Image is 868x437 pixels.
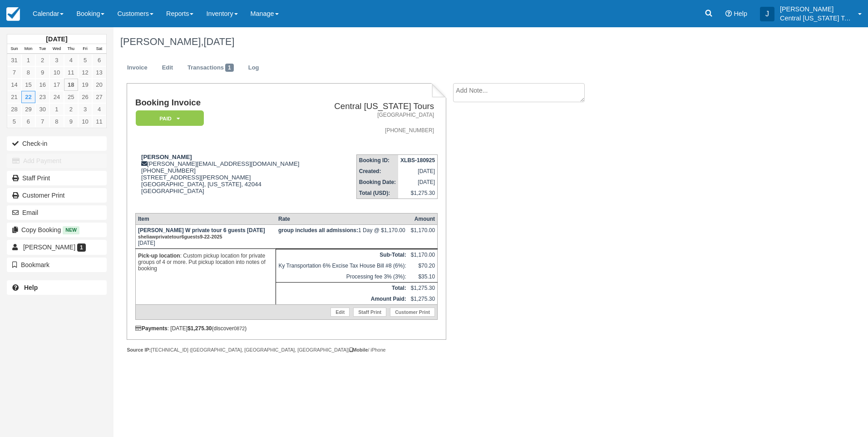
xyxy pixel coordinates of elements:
[7,54,21,66] a: 31
[409,213,438,224] th: Amount
[21,79,35,91] a: 15
[135,213,276,224] th: Item
[49,103,64,115] a: 1
[136,110,204,126] em: Paid
[135,325,438,332] div: : [DATE] (discover )
[120,36,758,47] h1: [PERSON_NAME],
[7,280,107,295] a: Help
[7,258,107,272] button: Bookmark
[242,59,266,77] a: Log
[187,325,212,332] strong: $1,275.30
[155,59,180,77] a: Edit
[78,91,92,103] a: 26
[35,54,49,66] a: 2
[181,59,241,77] a: Transactions1
[63,226,79,234] span: New
[24,284,38,291] b: Help
[225,64,234,72] span: 1
[127,347,446,353] div: [TECHNICAL_ID] ([GEOGRAPHIC_DATA], [GEOGRAPHIC_DATA], [GEOGRAPHIC_DATA]) / iPhone
[322,102,434,111] h2: Central [US_STATE] Tours
[278,227,358,233] strong: group includes all admissions
[330,308,350,317] a: Edit
[400,157,435,164] strong: XLBS-180925
[7,205,107,220] button: Email
[64,115,78,128] a: 9
[203,36,234,47] span: [DATE]
[7,103,21,115] a: 28
[141,154,192,160] strong: [PERSON_NAME]
[35,44,49,54] th: Tue
[7,66,21,79] a: 7
[78,79,92,91] a: 19
[92,115,106,128] a: 11
[760,7,774,21] div: J
[7,44,21,54] th: Sun
[77,243,86,252] span: 1
[353,308,386,317] a: Staff Print
[64,44,78,54] th: Thu
[276,224,409,248] td: 1 Day @ $1,170.00
[49,79,64,91] a: 17
[7,188,107,203] a: Customer Print
[64,103,78,115] a: 2
[6,7,20,21] img: checkfront-main-nav-mini-logo.png
[135,110,201,127] a: Paid
[138,227,265,240] strong: [PERSON_NAME] W private tour 6 guests [DATE]
[409,271,438,283] td: $35.10
[276,260,409,271] td: Ky Transportation 6% Excise Tax House Bill #8 (6%):
[398,166,438,177] td: [DATE]
[78,54,92,66] a: 5
[92,103,106,115] a: 4
[356,177,398,188] th: Booking Date:
[138,251,274,273] p: : Custom pickup location for private groups of 4 or more. Put pickup location into notes of booking
[127,347,151,353] strong: Source IP:
[49,91,64,103] a: 24
[78,66,92,79] a: 12
[7,136,107,151] button: Check-in
[78,103,92,115] a: 3
[276,293,409,305] th: Amount Paid:
[92,44,106,54] th: Sat
[64,54,78,66] a: 4
[276,249,409,260] th: Sub-Total:
[46,35,67,43] strong: [DATE]
[322,111,434,134] address: [GEOGRAPHIC_DATA] [PHONE_NUMBER]
[92,91,106,103] a: 27
[78,44,92,54] th: Fri
[21,103,35,115] a: 29
[7,223,107,237] button: Copy Booking New
[35,66,49,79] a: 9
[398,177,438,188] td: [DATE]
[21,44,35,54] th: Mon
[120,59,154,77] a: Invoice
[92,79,106,91] a: 20
[276,271,409,283] td: Processing fee 3% (3%):
[21,115,35,128] a: 6
[7,115,21,128] a: 5
[64,66,78,79] a: 11
[7,79,21,91] a: 14
[64,91,78,103] a: 25
[398,188,438,199] td: $1,275.30
[7,91,21,103] a: 21
[49,44,64,54] th: Wed
[49,66,64,79] a: 10
[234,326,245,331] small: 0872
[135,224,276,248] td: [DATE]
[64,79,78,91] a: 18
[390,308,435,317] a: Customer Print
[725,10,732,17] i: Help
[409,293,438,305] td: $1,275.30
[356,155,398,166] th: Booking ID:
[135,325,168,332] strong: Payments
[21,91,35,103] a: 22
[276,213,409,224] th: Rate
[356,166,398,177] th: Created:
[92,66,106,79] a: 13
[23,243,75,251] span: [PERSON_NAME]
[35,115,49,128] a: 7
[356,188,398,199] th: Total (USD):
[780,5,853,14] p: [PERSON_NAME]
[21,66,35,79] a: 8
[411,227,435,241] div: $1,170.00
